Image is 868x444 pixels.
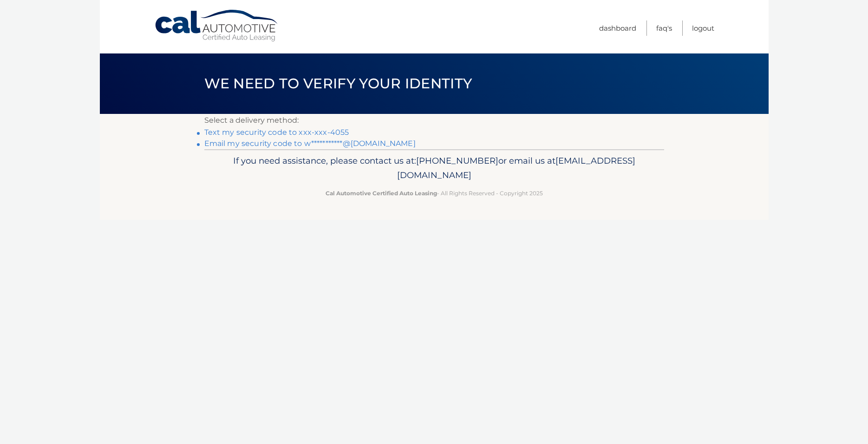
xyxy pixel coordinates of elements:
span: We need to verify your identity [204,75,472,92]
p: Select a delivery method: [204,114,664,127]
span: [PHONE_NUMBER] [416,155,498,166]
a: FAQ's [656,20,672,36]
a: Logout [692,20,714,36]
strong: Cal Automotive Certified Auto Leasing [326,190,437,197]
a: Cal Automotive [154,9,280,42]
p: - All Rights Reserved - Copyright 2025 [210,188,658,198]
a: Text my security code to xxx-xxx-4055 [204,128,349,137]
a: Dashboard [599,20,636,36]
p: If you need assistance, please contact us at: or email us at [210,153,658,183]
